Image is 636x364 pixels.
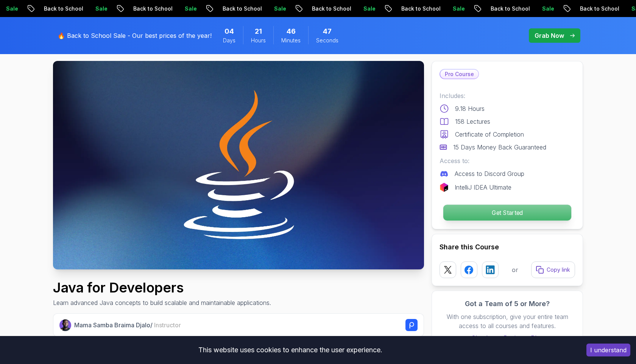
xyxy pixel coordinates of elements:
[59,319,71,331] img: Nelson Djalo
[531,261,575,278] button: Copy link
[58,31,212,40] p: 🔥 Back to School Sale - Our best prices of the year!
[455,169,524,178] p: Access to Discord Group
[323,26,332,37] span: 47 Seconds
[482,5,534,12] p: Back to School
[393,5,444,12] p: Back to School
[512,265,518,274] p: or
[316,37,338,44] span: Seconds
[87,5,111,12] p: Sale
[36,5,87,12] p: Back to School
[444,5,469,12] p: Sale
[440,91,575,100] p: Includes:
[534,5,558,12] p: Sale
[125,5,176,12] p: Back to School
[440,70,479,79] p: Pro Course
[266,5,290,12] p: Sale
[586,344,630,356] button: Accept cookies
[287,26,296,37] span: 46 Minutes
[440,183,449,192] img: jetbrains logo
[572,5,623,12] p: Back to School
[255,26,262,37] span: 21 Hours
[440,333,575,342] a: Check our Business Plan
[455,130,524,139] p: Certificate of Completion
[53,280,271,295] h1: Java for Developers
[355,5,379,12] p: Sale
[453,143,546,152] p: 15 Days Money Back Guaranteed
[443,205,571,221] p: Get Started
[455,117,490,126] p: 158 Lectures
[214,5,266,12] p: Back to School
[440,299,575,309] h3: Got a Team of 5 or More?
[281,37,301,44] span: Minutes
[440,312,575,330] p: With one subscription, give your entire team access to all courses and features.
[455,183,511,192] p: IntelliJ IDEA Ultimate
[224,26,234,37] span: 4 Days
[176,5,201,12] p: Sale
[223,37,235,44] span: Days
[547,266,570,274] p: Copy link
[455,104,485,113] p: 9.18 Hours
[440,242,575,252] h2: Share this Course
[53,61,424,269] img: java-for-developers_thumbnail
[154,321,181,329] span: Instructor
[304,5,355,12] p: Back to School
[440,156,575,165] p: Access to:
[535,31,564,40] p: Grab Now
[443,204,572,221] button: Get Started
[74,320,181,330] p: Mama Samba Braima Djalo /
[6,342,575,358] div: This website uses cookies to enhance the user experience.
[251,37,266,44] span: Hours
[53,298,271,307] p: Learn advanced Java concepts to build scalable and maintainable applications.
